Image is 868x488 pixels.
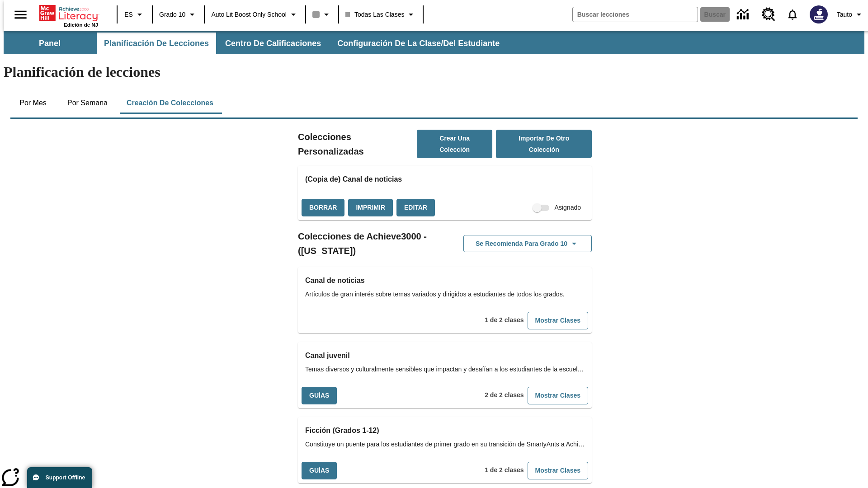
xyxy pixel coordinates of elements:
[39,38,61,49] span: Panel
[27,467,92,488] button: Support Offline
[119,92,221,114] button: Creación de colecciones
[528,462,588,479] button: Mostrar Clases
[305,349,585,362] h3: Canal juvenil
[485,391,524,399] span: 2 de 2 clases
[781,3,804,26] a: Notificaciones
[305,365,585,374] span: Temas diversos y culturalmente sensibles que impactan y desafían a los estudiantes de la escuela ...
[528,387,588,404] button: Mostrar Clases
[302,462,337,479] button: Guías
[330,33,507,54] button: Configuración de la clase/del estudiante
[39,4,98,22] a: Portada
[305,440,585,449] span: Constituye un puente para los estudiantes de primer grado en su transición de SmartyAnts a Achiev...
[463,235,592,253] button: Se recomienda para Grado 10
[810,5,828,23] img: Avatar
[97,33,216,54] button: Planificación de lecciones
[46,474,85,481] span: Support Offline
[4,33,508,54] div: Subbarra de navegación
[485,316,524,324] span: 1 de 2 clases
[4,31,864,54] div: Subbarra de navegación
[302,199,344,216] button: Borrar
[305,173,585,186] h3: (Copia de) Canal de noticias
[342,6,420,23] button: Clase: Todas las clases, Selecciona una clase
[208,6,302,23] button: Escuela: Auto Lit Boost only School, Seleccione su escuela
[156,6,201,23] button: Grado: Grado 10, Elige un grado
[211,10,287,19] span: Auto Lit Boost only School
[5,33,95,54] button: Panel
[10,92,56,114] button: Por mes
[60,92,115,114] button: Por semana
[124,10,133,19] span: ES
[396,199,435,216] button: Editar
[159,10,185,19] span: Grado 10
[417,130,493,158] button: Crear una colección
[348,199,393,216] button: Imprimir, Se abrirá en una ventana nueva
[731,2,756,27] a: Centro de información
[298,229,445,258] h2: Colecciones de Achieve3000 - ([US_STATE])
[7,1,34,28] button: Abrir el menú lateral
[555,203,581,212] span: Asignado
[4,64,864,80] h1: Planificación de lecciones
[833,6,868,23] button: Perfil/Configuración
[496,130,592,158] button: Importar de otro Colección
[837,10,852,19] span: Tauto
[64,22,98,28] span: Edición de NJ
[120,6,149,23] button: Lenguaje: ES, Selecciona un idioma
[804,3,833,26] button: Escoja un nuevo avatar
[218,33,328,54] button: Centro de calificaciones
[337,38,500,49] span: Configuración de la clase/del estudiante
[305,274,585,287] h3: Canal de noticias
[298,130,417,159] h2: Colecciones Personalizadas
[39,3,98,28] div: Portada
[305,424,585,437] h3: Ficción (Grados 1-12)
[345,10,405,19] span: Todas las clases
[756,2,781,27] a: Centro de recursos, Se abrirá en una pestaña nueva.
[573,7,698,22] input: Buscar campo
[104,38,209,49] span: Planificación de lecciones
[225,38,321,49] span: Centro de calificaciones
[528,312,588,329] button: Mostrar Clases
[485,466,524,474] span: 1 de 2 clases
[302,387,337,404] button: Guías
[305,290,585,299] span: Artículos de gran interés sobre temas variados y dirigidos a estudiantes de todos los grados.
